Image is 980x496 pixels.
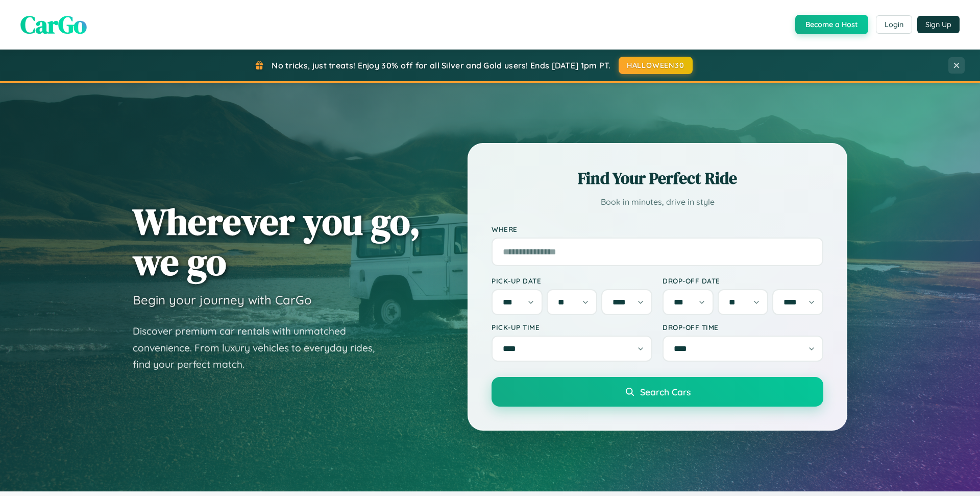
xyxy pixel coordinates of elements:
[663,323,823,332] label: Drop-off Time
[663,276,823,285] label: Drop-off Date
[492,167,823,190] h2: Find Your Perfect Ride
[795,15,868,34] button: Become a Host
[492,225,823,233] label: Where
[20,8,87,41] span: CarGo
[133,292,312,308] h3: Begin your journey with CarGo
[640,386,691,397] span: Search Cars
[272,60,610,70] span: No tricks, just treats! Enjoy 30% off for all Silver and Gold users! Ends [DATE] 1pm PT.
[917,16,960,33] button: Sign Up
[133,201,421,282] h1: Wherever you go, we go
[492,195,823,209] p: Book in minutes, drive in style
[619,57,693,74] button: HALLOWEEN30
[492,323,652,332] label: Pick-up Time
[492,276,652,285] label: Pick-up Date
[133,323,388,373] p: Discover premium car rentals with unmatched convenience. From luxury vehicles to everyday rides, ...
[876,15,912,34] button: Login
[492,377,823,407] button: Search Cars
